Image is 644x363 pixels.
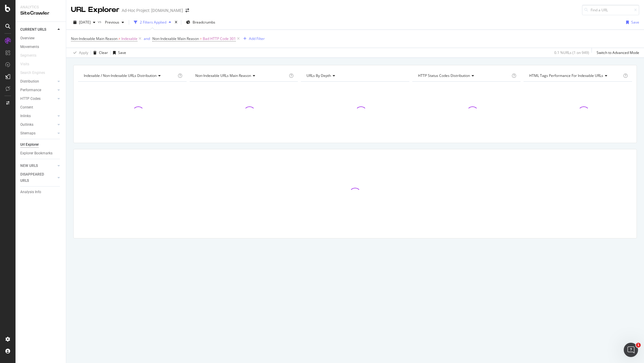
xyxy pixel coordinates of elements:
[20,122,33,128] div: Outlinks
[20,130,35,136] div: Sitemaps
[20,113,56,119] a: Inlinks
[103,20,119,25] span: Previous
[20,61,35,67] a: Visits
[20,171,50,184] div: DISAPPEARED URLS
[306,73,331,78] span: URLs by Depth
[20,142,62,148] a: Url Explorer
[20,61,29,67] div: Visits
[79,20,91,25] span: 2025 Sep. 22nd
[528,71,622,80] h4: HTML Tags Performance for Indexable URLs
[83,71,177,80] h4: Indexable / Non-Indexable URLs Distribution
[636,343,641,348] span: 1
[20,142,39,148] div: Url Explorer
[193,20,215,25] span: Breadcrumbs
[118,36,120,41] span: ≠
[20,113,31,119] div: Inlinks
[131,18,174,27] button: 2 Filters Applied
[194,71,288,80] h4: Non-Indexable URLs Main Reason
[582,5,639,15] input: Find a URL
[554,50,589,55] div: 0.1 % URLs ( 1 on 949 )
[20,104,62,111] a: Content
[121,35,137,43] span: Indexable
[241,35,265,42] button: Add Filter
[20,35,62,41] a: Overview
[79,50,88,55] div: Apply
[529,73,603,78] span: HTML Tags Performance for Indexable URLs
[20,130,56,136] a: Sitemaps
[184,18,218,27] button: Breadcrumbs
[631,20,639,25] div: Save
[20,96,41,102] div: HTTP Codes
[624,18,639,27] button: Save
[20,189,62,195] a: Analysis Info
[20,27,46,33] div: CURRENT URLS
[417,71,511,80] h4: HTTP Status Codes Distribution
[20,44,39,50] div: Movements
[624,343,638,357] iframe: Intercom live chat
[152,36,199,41] span: Non-Indexable Main Reason
[20,163,38,169] div: NEW URLS
[71,18,98,27] button: [DATE]
[98,19,103,24] span: vs
[140,20,166,25] div: 2 Filters Applied
[103,18,126,27] button: Previous
[144,36,150,41] div: and
[174,19,179,25] div: times
[20,78,56,85] a: Distribution
[20,44,62,50] a: Movements
[71,5,119,15] div: URL Explorer
[20,87,56,93] a: Performance
[111,48,126,58] button: Save
[20,163,56,169] a: NEW URLS
[118,50,126,55] div: Save
[185,8,189,13] div: arrow-right-arrow-left
[195,73,251,78] span: Non-Indexable URLs Main Reason
[203,35,236,43] span: Bad HTTP Code 301
[200,36,202,41] span: =
[20,87,41,93] div: Performance
[20,52,42,59] a: Segments
[20,150,62,156] a: Explorer Bookmarks
[20,35,35,41] div: Overview
[20,10,61,17] div: SiteCrawler
[144,36,150,41] button: and
[71,48,88,58] button: Apply
[84,73,157,78] span: Indexable / Non-Indexable URLs distribution
[597,50,639,55] div: Switch to Advanced Mode
[122,7,183,13] div: Ad-Hoc Project: [DOMAIN_NAME]
[20,171,56,184] a: DISAPPEARED URLS
[99,50,108,55] div: Clear
[249,36,265,41] div: Add Filter
[20,189,41,195] div: Analysis Info
[91,48,108,58] button: Clear
[20,70,51,76] a: Search Engines
[20,78,39,85] div: Distribution
[20,27,56,33] a: CURRENT URLS
[305,71,404,80] h4: URLs by Depth
[20,96,56,102] a: HTTP Codes
[20,104,33,111] div: Content
[20,5,61,10] div: Analytics
[20,52,36,59] div: Segments
[20,122,56,128] a: Outlinks
[71,36,117,41] span: Non-Indexable Main Reason
[20,70,45,76] div: Search Engines
[20,150,52,156] div: Explorer Bookmarks
[418,73,470,78] span: HTTP Status Codes Distribution
[594,48,639,58] button: Switch to Advanced Mode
